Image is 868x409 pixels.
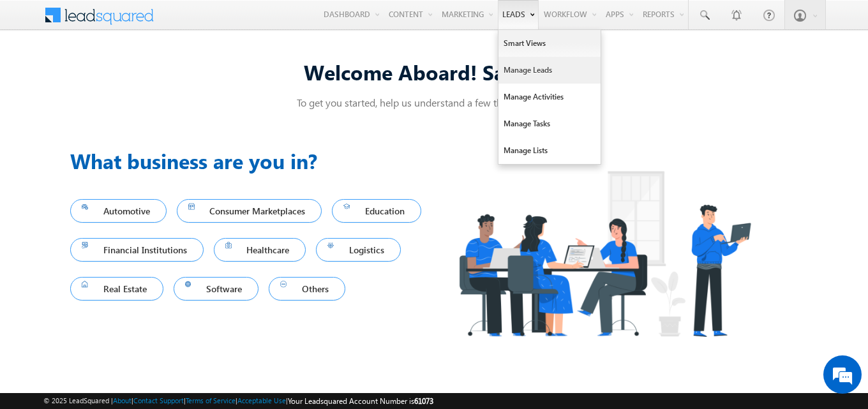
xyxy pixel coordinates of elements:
[43,395,433,407] span: © 2025 LeadSquared | | | | |
[498,137,601,164] a: Manage Lists
[82,280,152,297] span: Real Estate
[70,58,798,86] div: Welcome Aboard! Sandeep
[133,396,184,405] a: Contact Support
[70,96,798,109] p: To get you started, help us understand a few things about you!
[498,30,601,57] a: Smart Views
[498,84,601,110] a: Manage Activities
[188,202,311,219] span: Consumer Marketplaces
[288,396,433,406] span: Your Leadsquared Account Number is
[343,202,410,219] span: Education
[70,145,434,176] h3: What business are you in?
[327,241,389,258] span: Logistics
[434,145,775,362] img: Industry.png
[186,396,236,405] a: Terms of Service
[113,396,131,405] a: About
[280,280,334,297] span: Others
[185,280,248,297] span: Software
[498,57,601,84] a: Manage Leads
[82,202,155,219] span: Automotive
[82,241,192,258] span: Financial Institutions
[498,110,601,137] a: Manage Tasks
[237,396,286,405] a: Acceptable Use
[414,396,433,406] span: 61073
[225,241,295,258] span: Healthcare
